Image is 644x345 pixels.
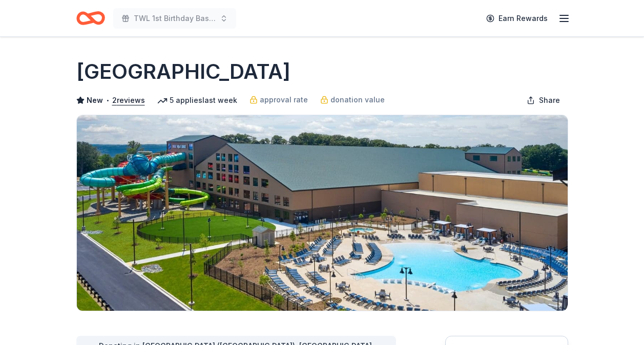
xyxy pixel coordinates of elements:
button: Share [518,90,568,111]
a: approval rate [250,94,308,106]
span: Share [539,94,560,106]
h1: [GEOGRAPHIC_DATA] [76,57,290,86]
span: donation value [330,94,385,106]
span: TWL 1st Birthday Bash Fundraiser [134,12,216,25]
span: New [87,94,103,106]
span: approval rate [260,94,308,106]
div: 5 applies last week [157,94,237,106]
span: • [106,96,109,104]
button: 2reviews [112,94,145,106]
a: Home [76,6,105,30]
img: Image for Great Wolf Lodge [77,115,568,311]
a: Earn Rewards [480,9,554,28]
button: TWL 1st Birthday Bash Fundraiser [113,8,236,29]
a: donation value [320,94,385,106]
